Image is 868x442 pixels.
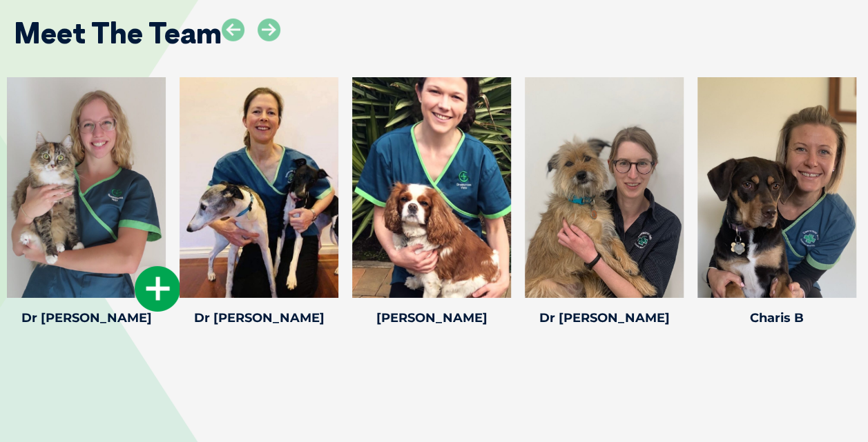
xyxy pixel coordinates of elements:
[352,312,511,324] h4: [PERSON_NAME]
[14,19,222,48] h2: Meet The Team
[7,312,166,324] h4: Dr [PERSON_NAME]
[697,312,856,324] h4: Charis B
[180,312,338,324] h4: Dr [PERSON_NAME]
[525,312,684,324] h4: Dr [PERSON_NAME]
